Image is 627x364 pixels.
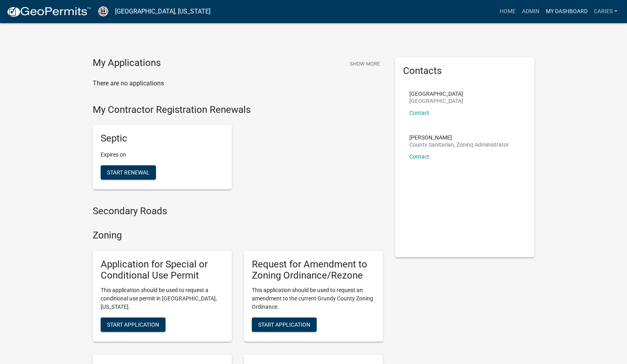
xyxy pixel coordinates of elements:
h4: My Applications [93,57,161,69]
a: Home [497,4,519,19]
a: Contact [409,153,429,160]
span: Start Application [107,321,159,328]
button: Start Application [252,318,317,332]
p: [PERSON_NAME] [409,135,509,140]
h4: My Contractor Registration Renewals [93,104,383,116]
p: There are no applications [93,79,383,88]
h5: Application for Special or Conditional Use Permit [101,259,224,282]
h4: Secondary Roads [93,205,383,217]
a: Admin [519,4,543,19]
span: Start Application [258,321,310,328]
a: Contact [409,110,429,116]
p: County Sanitarian, Zoning Administrator [409,142,509,147]
p: This application should be used to request a conditional use permit in [GEOGRAPHIC_DATA], [US_STA... [101,286,224,311]
h4: Zoning [93,230,383,241]
p: This application should be used to request an amendment to the current Grundy County Zoning Ordin... [252,286,375,311]
h5: Contacts [403,65,526,77]
h5: Septic [101,133,224,144]
p: [GEOGRAPHIC_DATA] [409,98,463,104]
img: Grundy County, Iowa [98,6,109,17]
button: Start Application [101,318,166,332]
span: Start Renewal [107,169,150,176]
wm-registration-list-section: My Contractor Registration Renewals [93,104,383,196]
button: Start Renewal [101,165,156,180]
p: Expires on [101,151,224,159]
p: [GEOGRAPHIC_DATA] [409,91,463,97]
a: [GEOGRAPHIC_DATA], [US_STATE] [115,5,210,18]
h5: Request for Amendment to Zoning Ordinance/Rezone [252,259,375,282]
button: Show More [347,57,383,70]
a: My Dashboard [543,4,591,19]
a: CarieS [591,4,621,19]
